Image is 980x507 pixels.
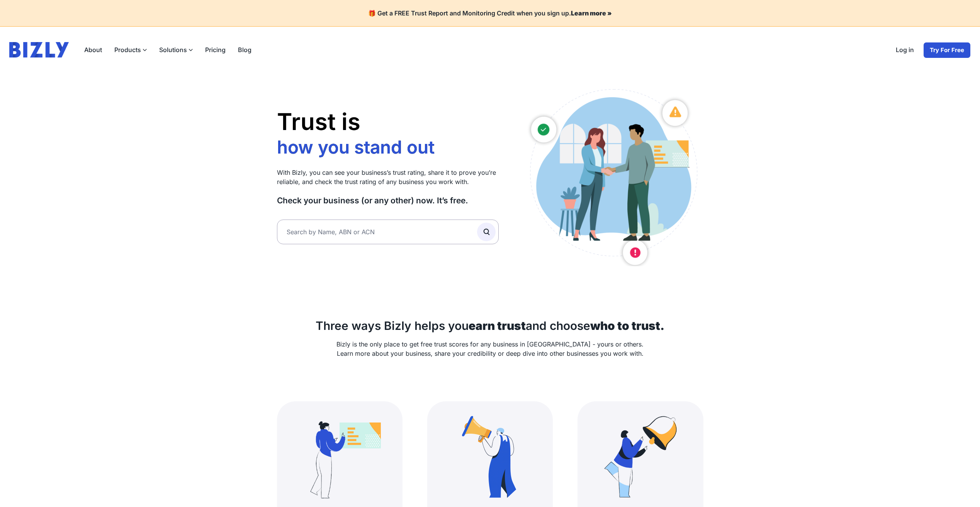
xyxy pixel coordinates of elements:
[232,42,258,57] a: Blog
[571,9,612,17] a: Learn more »
[890,42,920,58] a: Log in
[9,9,971,17] h4: 🎁 Get a FREE Trust Report and Monitoring Credit when you sign up.
[277,108,360,135] span: Trust is
[153,42,199,57] label: Solutions
[277,340,703,358] p: Bizly is the only place to get free trust scores for any business in [GEOGRAPHIC_DATA] - yours or...
[9,42,69,57] img: bizly_logo.svg
[591,407,690,506] img: Check who you work with
[277,168,499,186] p: With Bizly, you can see your business’s trust rating, share it to prove you’re reliable, and chec...
[590,319,664,333] strong: who to trust.
[277,196,499,206] h3: Check your business (or any other) now. It’s free.
[78,42,108,57] a: About
[277,136,439,159] li: how you stand out
[277,159,439,181] li: who you work with
[923,42,971,58] a: Try For Free
[199,42,232,57] a: Pricing
[290,407,389,506] img: See your trust rating
[277,220,499,244] input: Search by Name, ABN or ACN
[277,319,703,333] h2: Three ways Bizly helps you and choose
[108,42,153,57] label: Products
[469,319,526,333] strong: earn trust
[522,85,703,266] img: Australian small business owners illustration
[440,407,539,506] img: Share to build credibility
